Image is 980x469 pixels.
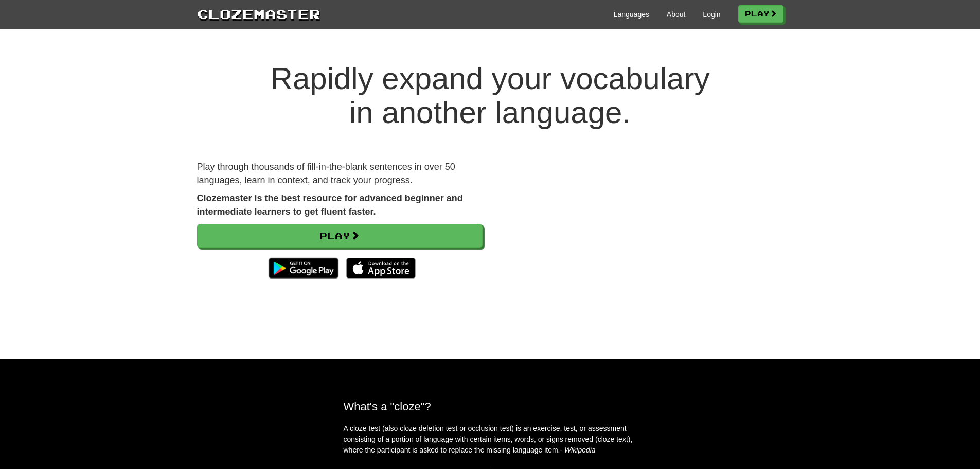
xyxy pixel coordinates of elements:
[614,9,649,20] a: Languages
[703,9,720,20] a: Login
[197,4,320,23] a: Clozemaster
[197,224,483,248] a: Play
[346,258,416,279] img: Download_on_the_App_Store_Badge_US-UK_135x40-25178aeef6eb6b83b96f5f2d004eda3bffbb37122de64afbaef7...
[344,400,637,413] h2: What's a "cloze"?
[263,253,343,284] img: Get it on Google Play
[738,5,783,23] a: Play
[197,161,483,187] p: Play through thousands of fill-in-the-blank sentences in over 50 languages, learn in context, and...
[667,9,686,20] a: About
[344,423,637,456] p: A cloze test (also cloze deletion test or occlusion test) is an exercise, test, or assessment con...
[197,193,463,217] strong: Clozemaster is the best resource for advanced beginner and intermediate learners to get fluent fa...
[560,446,596,454] em: - Wikipedia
